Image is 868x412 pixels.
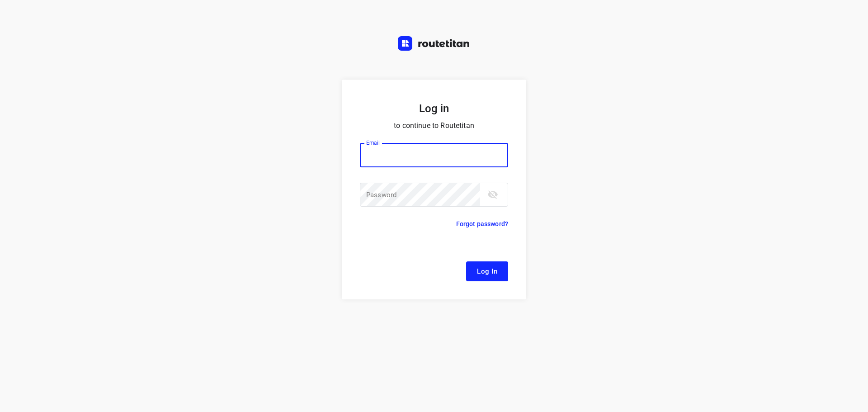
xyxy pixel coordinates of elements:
h5: Log in [360,101,508,116]
img: Routetitan [398,36,470,51]
span: Log In [477,265,497,277]
button: Log In [466,261,508,281]
p: to continue to Routetitan [360,119,508,132]
p: Forgot password? [456,218,508,229]
button: toggle password visibility [484,185,502,204]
